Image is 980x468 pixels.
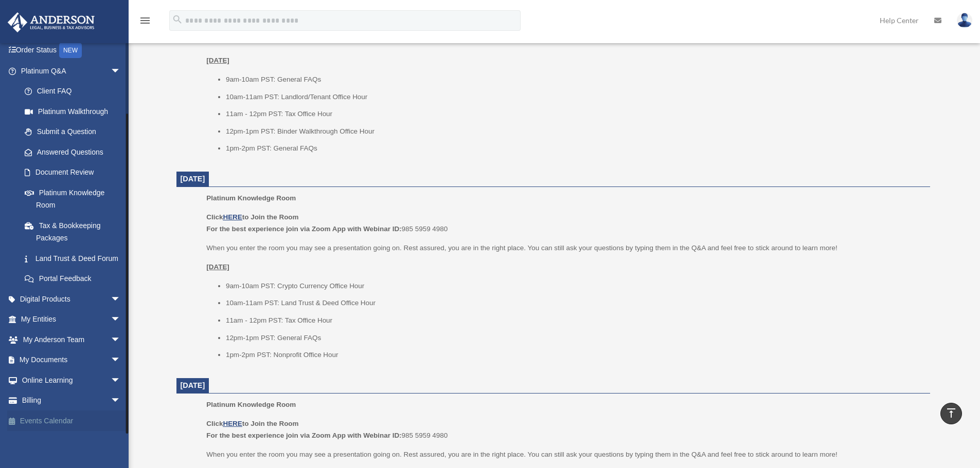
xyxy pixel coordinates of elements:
[111,61,131,82] span: arrow_drop_down
[206,242,922,254] p: When you enter the room you may see a presentation going on. Rest assured, you are in the right p...
[226,91,923,103] li: 10am-11am PST: Landlord/Tenant Office Hour
[226,349,923,361] li: 1pm-2pm PST: Nonprofit Office Hour
[223,420,242,427] a: HERE
[14,81,136,102] a: Client FAQ
[206,263,229,271] u: [DATE]
[14,162,136,183] a: Document Review
[5,12,98,32] img: Anderson Advisors Platinum Portal
[7,40,136,61] a: Order StatusNEW
[945,407,957,419] i: vertical_align_top
[226,142,923,155] li: 1pm-2pm PST: General FAQs
[206,418,922,442] p: 985 5959 4980
[223,213,242,221] a: HERE
[226,280,923,292] li: 9am-10am PST: Crypto Currency Office Hour
[14,122,136,142] a: Submit a Question
[14,101,136,122] a: Platinum Walkthrough
[206,30,922,67] p: When you enter the room you may see a presentation going on. Rest assured, you are in the right p...
[7,350,136,370] a: My Documentsarrow_drop_down
[7,410,136,431] a: Events Calendar
[7,329,136,350] a: My Anderson Teamarrow_drop_down
[206,57,229,64] u: [DATE]
[111,329,131,350] span: arrow_drop_down
[206,194,296,202] span: Platinum Knowledge Room
[226,314,923,327] li: 11am - 12pm PST: Tax Office Hour
[206,432,401,439] b: For the best experience join via Zoom App with Webinar ID:
[206,225,401,233] b: For the best experience join via Zoom App with Webinar ID:
[226,297,923,309] li: 10am-11am PST: Land Trust & Deed Office Hour
[940,403,962,424] a: vertical_align_top
[59,43,82,58] div: NEW
[139,18,151,27] a: menu
[7,370,136,390] a: Online Learningarrow_drop_down
[14,248,136,269] a: Land Trust & Deed Forum
[206,401,296,408] span: Platinum Knowledge Room
[226,332,923,344] li: 12pm-1pm PST: General FAQs
[181,381,205,389] span: [DATE]
[7,289,136,309] a: Digital Productsarrow_drop_down
[7,390,136,411] a: Billingarrow_drop_down
[14,269,136,289] a: Portal Feedback
[111,350,131,371] span: arrow_drop_down
[7,61,136,81] a: Platinum Q&Aarrow_drop_down
[14,182,131,215] a: Platinum Knowledge Room
[226,125,923,138] li: 12pm-1pm PST: Binder Walkthrough Office Hour
[206,448,922,461] p: When you enter the room you may see a presentation going on. Rest assured, you are in the right p...
[181,175,205,183] span: [DATE]
[14,142,136,162] a: Answered Questions
[139,14,151,27] i: menu
[206,211,922,235] p: 985 5959 4980
[111,370,131,391] span: arrow_drop_down
[7,309,136,330] a: My Entitiesarrow_drop_down
[111,289,131,310] span: arrow_drop_down
[206,420,298,427] b: Click to Join the Room
[14,215,136,248] a: Tax & Bookkeeping Packages
[111,390,131,411] span: arrow_drop_down
[172,14,183,25] i: search
[206,213,298,221] b: Click to Join the Room
[111,309,131,330] span: arrow_drop_down
[957,13,972,28] img: User Pic
[226,108,923,120] li: 11am - 12pm PST: Tax Office Hour
[226,73,923,86] li: 9am-10am PST: General FAQs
